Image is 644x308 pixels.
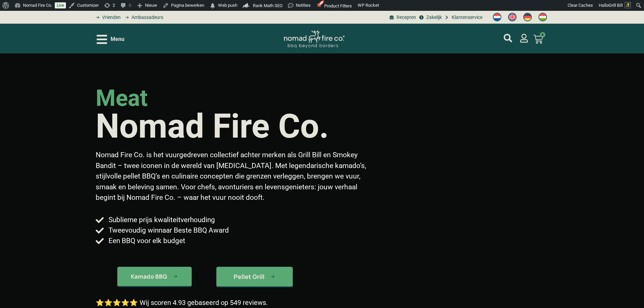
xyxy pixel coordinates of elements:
[504,34,512,42] a: mijn account
[505,11,520,23] a: Switch to Engels
[625,2,631,8] img: Avatar of Grill Bill
[130,14,163,21] span: Ambassadeurs
[216,267,293,287] a: kamado bbq
[122,14,163,21] a: grill bill ambassadors
[520,11,535,23] a: Switch to Duits
[539,13,547,21] img: Hongaars
[508,13,517,21] img: Engels
[107,225,229,236] span: Tweevoudig winnaar Beste BBQ Award
[388,14,416,21] a: BBQ recepten
[96,150,372,203] p: Nomad Fire Co. is het vuurgedreven collectief achter merken als Grill Bill en Smokey Bandit – twe...
[444,14,482,21] a: grill bill klantenservice
[493,13,501,21] img: Nederlands
[535,11,550,23] a: Switch to Hongaars
[96,298,268,308] p: ⭐⭐⭐⭐⭐ Wij scoren 4.93 gebaseerd op 549 reviews.
[284,30,344,48] img: Nomad Logo
[97,33,124,45] div: Open/Close Menu
[395,14,416,21] span: Recepten
[55,2,66,8] a: Live
[540,32,545,38] span: 0
[96,110,329,143] h1: Nomad Fire Co.
[131,274,167,279] span: Kamado BBQ
[111,35,124,43] span: Menu
[96,87,148,110] h2: meat
[520,34,528,43] a: mijn account
[425,14,442,21] span: Zakelijk
[523,13,532,21] img: Duits
[107,236,185,246] span: Een BBQ voor elk budget
[234,274,264,280] span: Pellet Grill
[209,1,216,10] span: 
[525,30,551,48] a: 0
[609,3,623,8] span: Grill Bill
[107,215,215,225] span: Sublieme prijs kwaliteitverhouding
[100,14,121,21] span: Vrienden
[450,14,482,21] span: Klantenservice
[93,14,121,21] a: grill bill vrienden
[117,267,192,287] a: kamado bbq
[418,14,442,21] a: grill bill zakeljk
[253,3,283,8] span: Rank Math SEO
